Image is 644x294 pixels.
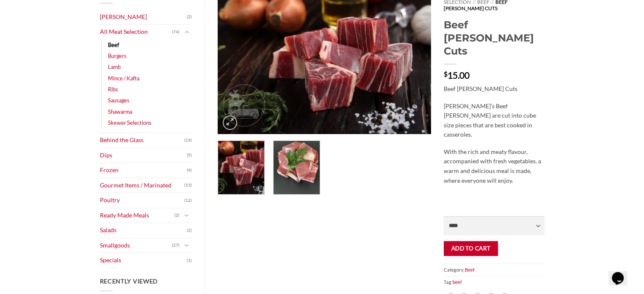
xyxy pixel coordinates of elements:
a: Salads [100,223,187,238]
a: Gourmet Items / Marinated [100,178,185,193]
span: (2) [187,224,192,237]
span: (2) [174,209,180,222]
a: Beef [465,267,475,272]
p: Beef [PERSON_NAME] Cuts [444,84,544,94]
a: Skewer Selections [108,117,152,128]
a: beef [453,279,462,285]
span: (19) [184,134,192,147]
a: Beef [108,39,119,50]
a: Burgers [108,50,127,61]
span: Tag: [444,276,544,288]
bdi: 15.00 [444,70,470,80]
h1: Beef [PERSON_NAME] Cuts [444,18,544,58]
a: Lamb [108,61,121,72]
a: Sausages [108,95,130,106]
p: With the rich and meaty flavour, accompanied with fresh vegetables, a warm and delicious meal is ... [444,147,544,185]
span: (2) [187,11,192,23]
button: Toggle [182,211,192,220]
span: (13) [184,179,192,192]
button: Toggle [182,27,192,37]
p: [PERSON_NAME]’s Beef [PERSON_NAME] are cut into cube size pieces that are best cooked in casseroles. [444,102,544,140]
a: Specials [100,253,187,268]
span: (27) [172,239,180,252]
iframe: chat widget [608,260,636,286]
span: Recently Viewed [100,278,158,285]
span: (5) [187,149,192,162]
a: Mince / Kafta [108,73,139,84]
span: (9) [187,164,192,177]
a: Ribs [108,84,118,95]
img: Beef Curry Cuts [274,139,320,194]
a: Smallgoods [100,238,172,253]
a: Dips [100,148,187,163]
a: [PERSON_NAME] [100,10,187,25]
a: Frozen [100,163,187,178]
a: Ready Made Meals [100,208,175,223]
a: All Meat Selection [100,25,172,39]
span: (1) [187,254,192,267]
a: Shawarma [108,106,132,117]
span: (12) [184,194,192,207]
button: Add to cart [444,241,498,256]
a: Behind the Glass [100,133,185,148]
button: Toggle [182,241,192,250]
a: Zoom [223,115,237,130]
span: (74) [172,26,180,38]
span: Category: [444,264,544,276]
span: $ [444,71,448,77]
a: Poultry [100,193,185,208]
